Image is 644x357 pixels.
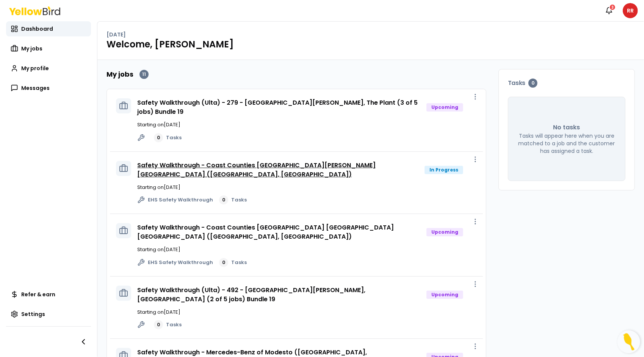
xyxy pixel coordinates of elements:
[137,308,477,316] p: Starting on [DATE]
[517,132,616,155] p: Tasks will appear here when you are matched to a job and the customer has assigned a task.
[219,195,247,204] a: 0Tasks
[617,330,640,353] button: Open Resource Center
[137,98,418,116] a: Safety Walkthrough (Ulta) - 279 - [GEOGRAPHIC_DATA][PERSON_NAME], The Plant (3 of 5 jobs) Bundle 19
[6,41,91,56] a: My jobs
[21,310,45,318] span: Settings
[219,195,228,204] div: 0
[137,286,365,304] a: Safety Walkthrough (Ulta) - 492 - [GEOGRAPHIC_DATA][PERSON_NAME], [GEOGRAPHIC_DATA] (2 of 5 jobs)...
[148,196,213,204] span: EHS Safety Walkthrough
[623,3,638,18] span: RR
[426,103,463,112] div: Upcoming
[219,258,247,267] a: 0Tasks
[6,21,91,36] a: Dashboard
[609,4,616,11] div: 3
[139,70,149,79] div: 11
[154,320,182,329] a: 0Tasks
[6,307,91,322] a: Settings
[148,259,213,266] span: EHS Safety Walkthrough
[21,25,53,33] span: Dashboard
[21,64,49,72] span: My profile
[21,291,55,298] span: Refer & earn
[6,80,91,96] a: Messages
[508,79,625,88] h3: Tasks
[426,291,463,299] div: Upcoming
[219,258,228,267] div: 0
[21,84,50,92] span: Messages
[21,45,42,52] span: My jobs
[154,133,163,142] div: 0
[426,228,463,236] div: Upcoming
[6,61,91,76] a: My profile
[137,121,477,129] p: Starting on [DATE]
[6,287,91,302] a: Refer & earn
[154,320,163,329] div: 0
[137,184,477,191] p: Starting on [DATE]
[154,133,182,142] a: 0Tasks
[107,31,126,38] p: [DATE]
[137,246,477,253] p: Starting on [DATE]
[528,79,537,88] div: 0
[602,3,617,18] button: 3
[553,123,580,132] p: No tasks
[107,38,635,50] h1: Welcome, [PERSON_NAME]
[107,69,133,80] h2: My jobs
[137,161,376,179] a: Safety Walkthrough - Coast Counties [GEOGRAPHIC_DATA][PERSON_NAME] [GEOGRAPHIC_DATA] ([GEOGRAPHIC...
[425,166,463,174] div: In Progress
[137,223,394,241] a: Safety Walkthrough - Coast Counties [GEOGRAPHIC_DATA] [GEOGRAPHIC_DATA] [GEOGRAPHIC_DATA] ([GEOGR...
